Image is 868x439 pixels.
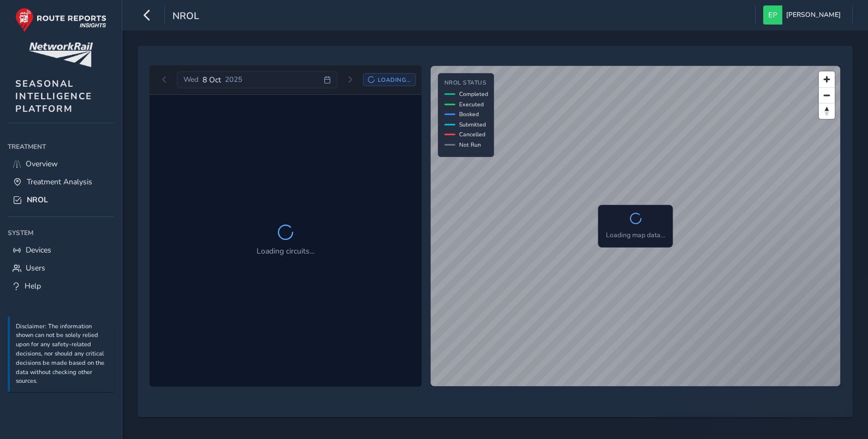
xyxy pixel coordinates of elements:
canvas: Map [431,66,841,387]
div: Treatment [8,139,114,155]
a: Overview [8,155,114,173]
span: Devices [26,245,51,255]
span: NROL [27,195,48,205]
a: Treatment Analysis [8,173,114,191]
span: Booked [459,110,479,118]
span: Users [26,263,45,273]
span: Not Run [459,141,481,149]
button: [PERSON_NAME] [763,5,845,25]
p: Loading circuits... [257,245,314,257]
h4: NROL Status [444,80,488,87]
a: NROL [8,191,114,209]
iframe: Intercom live chat [831,402,857,428]
span: Treatment Analysis [27,177,92,187]
span: Help [25,281,41,291]
span: SEASONAL INTELLIGENCE PLATFORM [15,77,92,115]
a: Users [8,259,114,277]
span: Loading... [378,76,411,84]
span: Submitted [459,121,486,129]
span: 2025 [225,75,242,85]
img: customer logo [29,43,93,67]
a: Help [8,277,114,295]
img: diamond-layout [763,5,782,25]
button: Zoom out [819,87,835,103]
span: 8 Oct [203,75,221,85]
p: Disclaimer: The information shown can not be solely relied upon for any safety-related decisions,... [16,322,109,387]
div: System [8,225,114,241]
span: Cancelled [459,130,485,139]
p: Loading map data... [606,230,665,239]
img: rr logo [15,8,106,32]
span: Executed [459,100,484,109]
button: Reset bearing to north [819,103,835,119]
span: Completed [459,90,488,98]
span: Overview [26,159,58,169]
button: Zoom in [819,71,835,87]
span: NROL [173,9,199,25]
span: Wed [183,75,199,85]
span: [PERSON_NAME] [786,5,841,25]
a: Devices [8,241,114,259]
